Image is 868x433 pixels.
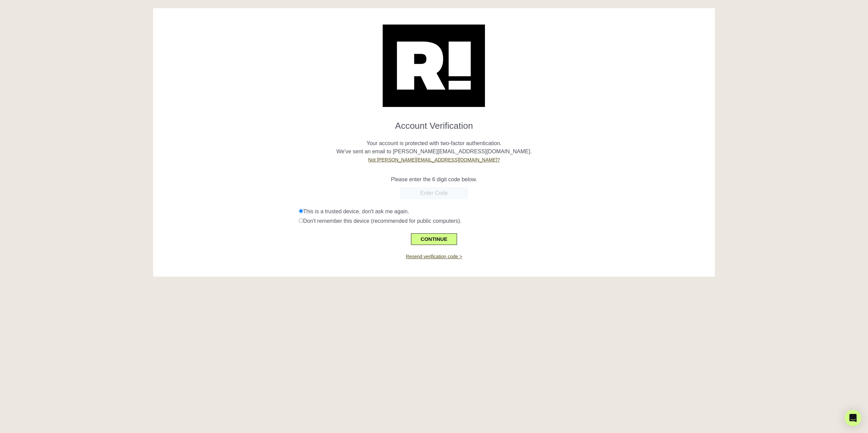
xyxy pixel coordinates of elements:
input: Enter Code [400,187,468,199]
div: Don't remember this device (recommended for public computers). [299,217,710,225]
div: This is a trusted device, don't ask me again. [299,207,710,216]
img: Retention.com [383,25,485,107]
p: Your account is protected with two-factor authentication. We've sent an email to [PERSON_NAME][EM... [158,131,710,164]
button: CONTINUE [411,233,457,245]
p: Please enter the 6 digit code below. [158,175,710,184]
a: Not [PERSON_NAME][EMAIL_ADDRESS][DOMAIN_NAME]? [368,157,500,163]
div: Open Intercom Messenger [845,410,861,426]
h1: Account Verification [158,115,710,131]
a: Resend verification code > [406,254,462,259]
